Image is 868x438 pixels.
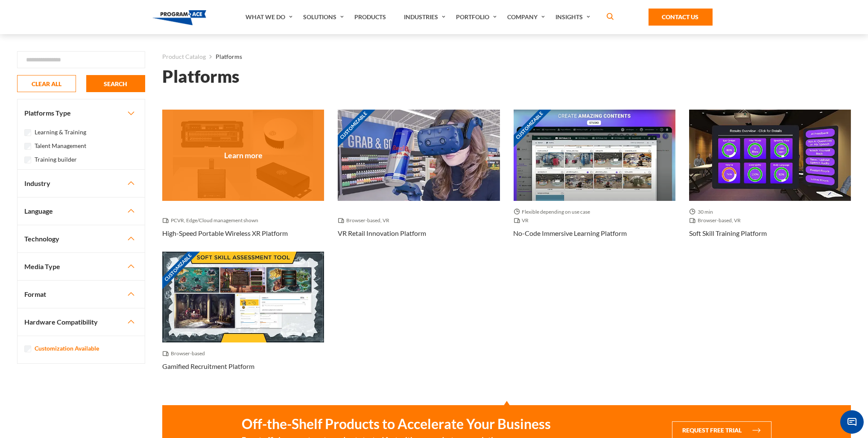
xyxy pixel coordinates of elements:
input: Customization Available [24,345,31,352]
span: Flexible depending on use case [514,208,594,216]
nav: breadcrumb [162,51,851,62]
label: Training builder [35,155,77,164]
button: Industry [18,170,145,197]
h3: High-Speed Portable Wireless XR Platform [162,228,288,238]
button: Language [18,197,145,225]
button: CLEAR ALL [17,75,76,92]
h3: VR Retail Innovation Platform [338,228,426,238]
h1: Platforms [162,69,240,84]
a: Product Catalog [162,51,206,62]
h3: Gamified recruitment platform [162,361,254,371]
a: Thumbnail - Soft skill training platform 30 min Browser-based, VR Soft skill training platform [689,110,851,251]
a: Customizable Thumbnail - No-code Immersive Learning Platform Flexible depending on use case VR No... [514,110,675,251]
input: Talent Management [24,143,31,150]
span: Chat Widget [840,410,864,434]
span: VR [514,216,532,225]
img: Program-Ace [152,10,207,25]
a: Contact Us [649,9,713,26]
li: Platforms [206,51,242,62]
span: Browser-based, VR [338,216,393,225]
a: Customizable Thumbnail - Gamified recruitment platform Browser-based Gamified recruitment platform [162,252,324,385]
span: Browser-based, VR [689,216,744,225]
button: Media Type [18,253,145,280]
input: Learning & Training [24,129,31,136]
button: Hardware Compatibility [18,308,145,336]
button: Format [18,281,145,308]
span: Browser-based [162,349,208,358]
a: Customizable Thumbnail - VR Retail Innovation Platform Browser-based, VR VR Retail Innovation Pla... [338,110,500,251]
span: 30 min [689,208,716,216]
h3: Soft skill training platform [689,228,767,238]
h3: No-code Immersive Learning Platform [514,228,627,238]
a: Thumbnail - High-Speed Portable Wireless XR Platform PCVR, Edge/Cloud management shown High-Speed... [162,110,324,251]
button: Platforms Type [18,99,145,127]
label: Learning & Training [35,128,86,137]
label: Customization Available [35,344,99,353]
input: Training builder [24,157,31,163]
button: Technology [18,225,145,252]
label: Talent Management [35,141,86,151]
strong: Off-the-Shelf Products to Accelerate Your Business [242,415,551,432]
span: PCVR, Edge/Cloud management shown [162,216,262,225]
